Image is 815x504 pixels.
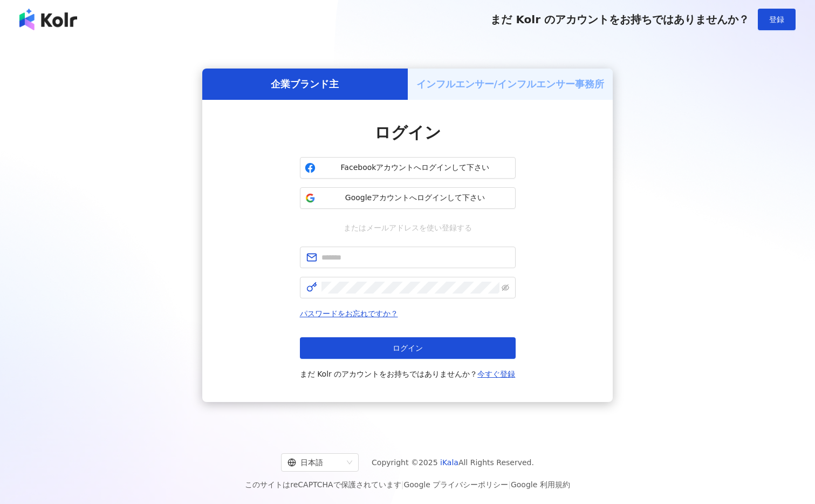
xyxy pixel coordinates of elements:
span: eye-invisible [502,284,509,291]
button: Googleアカウントへログインして下さい [300,187,516,209]
button: Facebookアカウントへログインして下さい [300,157,516,179]
span: ログイン [374,123,441,142]
a: Google プライバシーポリシー [403,480,508,489]
img: logo [19,9,77,30]
span: 登録 [769,15,784,24]
button: 登録 [758,9,796,30]
h5: 企業ブランド主 [271,77,339,91]
span: このサイトはreCAPTCHAで保護されています [245,478,570,491]
span: | [508,480,511,489]
span: まだ Kolr のアカウントをお持ちではありませんか？ [300,367,516,380]
a: Google 利用規約 [511,480,570,489]
span: ログイン [393,344,423,352]
span: Facebookアカウントへログインして下さい [320,162,511,173]
h5: インフルエンサー/インフルエンサー事務所 [416,77,605,91]
div: 日本語 [287,454,343,471]
span: またはメールアドレスを使い登録する [336,222,480,234]
span: Copyright © 2025 All Rights Reserved. [372,456,534,469]
a: iKala [440,458,458,467]
button: ログイン [300,337,516,359]
span: まだ Kolr のアカウントをお持ちではありませんか？ [490,13,749,26]
a: 今すぐ登録 [477,370,515,378]
span: | [401,480,404,489]
a: パスワードをお忘れですか？ [300,309,398,318]
span: Googleアカウントへログインして下さい [320,193,511,203]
